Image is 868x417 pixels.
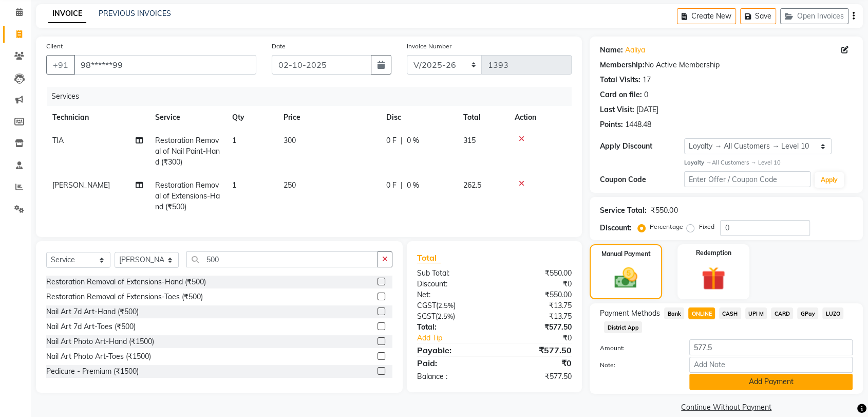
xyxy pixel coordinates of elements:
div: ₹550.00 [495,268,580,279]
div: [DATE] [636,104,658,115]
span: CGST [417,301,436,310]
div: ₹13.75 [495,311,580,322]
div: Paid: [409,357,495,369]
div: ₹577.50 [495,371,580,382]
span: CASH [719,307,741,319]
div: ₹550.00 [495,289,580,300]
span: SGST [417,312,436,321]
label: Amount: [592,343,682,353]
div: Discount: [409,279,495,289]
div: All Customers → Level 10 [684,158,853,167]
div: ₹0 [495,357,580,369]
span: Restoration Removal of Nail Paint-Hand (₹300) [155,136,220,167]
span: 0 % [407,180,419,191]
div: Apply Discount [600,141,684,152]
button: Create New [677,8,736,24]
div: ( ) [409,311,495,322]
div: Service Total: [600,205,647,216]
span: 315 [463,136,476,145]
span: TIA [52,136,64,145]
label: Date [272,42,286,51]
label: Percentage [650,222,683,231]
div: Pedicure - Premium (₹1500) [46,366,139,377]
div: Nail Art 7d Art-Hand (₹500) [46,306,139,317]
a: INVOICE [48,5,86,23]
a: Add Tip [409,333,508,343]
label: Fixed [699,222,714,231]
input: Enter Offer / Coupon Code [684,171,810,187]
div: Net: [409,289,495,300]
div: ₹577.50 [495,322,580,333]
span: District App [604,321,642,333]
span: GPay [797,307,818,319]
a: PREVIOUS INVOICES [99,9,171,18]
div: Restoration Removal of Extensions-Hand (₹500) [46,277,206,287]
a: Aaliya [625,45,645,56]
input: Search by Name/Mobile/Email/Code [74,55,256,75]
img: _gift.svg [694,264,732,294]
div: ₹0 [495,279,580,289]
img: _cash.svg [607,265,644,291]
span: Payment Methods [600,308,660,319]
div: No Active Membership [600,60,853,70]
div: Balance : [409,371,495,382]
div: Coupon Code [600,174,684,185]
div: Total: [409,322,495,333]
span: [PERSON_NAME] [52,180,110,190]
span: 0 % [407,135,419,146]
th: Total [457,106,508,129]
span: LUZO [822,307,843,319]
div: 0 [644,89,648,100]
a: Continue Without Payment [592,402,861,413]
input: Amount [689,339,853,355]
div: 17 [643,75,651,85]
div: Sub Total: [409,268,495,279]
label: Note: [592,360,682,370]
button: Apply [815,172,844,188]
th: Disc [380,106,457,129]
label: Invoice Number [407,42,451,51]
div: Nail Art Photo Art-Hand (₹1500) [46,336,154,347]
input: Add Note [689,357,853,373]
div: ₹13.75 [495,300,580,311]
span: 1 [232,180,236,190]
strong: Loyalty → [684,159,711,166]
span: Restoration Removal of Extensions-Hand (₹500) [155,180,220,211]
div: ₹0 [508,333,579,343]
div: Restoration Removal of Extensions-Toes (₹500) [46,292,203,302]
th: Action [508,106,572,129]
span: UPI M [745,307,767,319]
span: 2.5% [438,301,454,310]
div: Points: [600,119,623,130]
span: 1 [232,136,236,145]
th: Service [149,106,226,129]
div: Membership: [600,60,645,70]
span: 2.5% [438,312,453,320]
div: Card on file: [600,89,642,100]
div: ₹550.00 [651,205,677,216]
span: 0 F [386,180,397,191]
th: Technician [46,106,149,129]
button: +91 [46,55,75,75]
span: | [401,135,403,146]
span: 0 F [386,135,397,146]
span: 250 [284,180,296,190]
div: ( ) [409,300,495,311]
div: Nail Art Photo Art-Toes (₹1500) [46,351,151,362]
div: Last Visit: [600,104,634,115]
div: Services [47,87,579,106]
div: 1448.48 [625,119,651,130]
span: 262.5 [463,180,481,190]
span: CARD [771,307,793,319]
label: Redemption [695,248,731,258]
div: Name: [600,45,623,56]
span: Total [417,252,441,263]
span: 300 [284,136,296,145]
div: Discount: [600,223,632,233]
div: Total Visits: [600,75,640,85]
label: Client [46,42,63,51]
div: Payable: [409,344,495,356]
span: ONLINE [688,307,715,319]
button: Save [740,8,776,24]
label: Manual Payment [601,249,651,259]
